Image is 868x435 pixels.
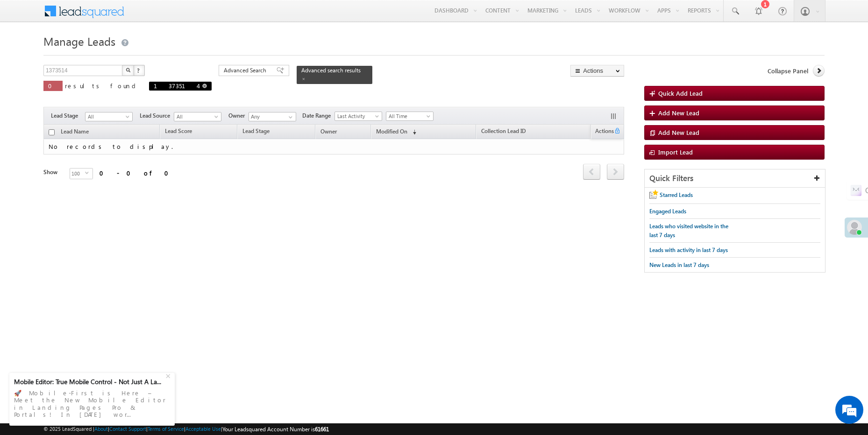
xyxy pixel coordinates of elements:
[371,126,421,138] a: Modified On (sorted descending)
[43,168,62,176] div: Show
[228,112,249,120] span: Owner
[43,425,329,434] span: © 2025 LeadSquared | | | | |
[154,82,198,90] span: 1373514
[302,112,334,120] span: Date Range
[222,426,329,433] span: Your Leadsquared Account Number is
[658,148,693,156] span: Import Lead
[334,112,382,121] a: Last Activity
[660,191,693,198] span: Starred Leads
[658,109,699,117] span: Add New Lead
[174,112,221,121] a: All
[137,66,141,74] span: ?
[85,171,92,175] span: select
[185,426,221,432] a: Acceptable Use
[43,139,624,154] td: No records to display.
[386,112,431,120] span: All Time
[301,67,361,74] span: Advanced search results
[570,65,624,77] button: Actions
[14,378,164,386] div: Mobile Editor: True Mobile Control - Not Just A La...
[649,223,728,239] span: Leads who visited website in the last 7 days
[51,112,85,120] span: Lead Stage
[134,65,145,76] button: ?
[160,126,197,138] a: Lead Score
[242,127,270,134] span: Lead Stage
[481,127,526,134] span: Collection Lead ID
[320,128,337,135] span: Owner
[126,68,130,72] img: Search
[224,66,269,75] span: Advanced Search
[315,426,329,433] span: 61661
[386,112,434,121] a: All Time
[284,112,295,122] a: Show All Items
[174,112,219,121] span: All
[140,112,174,120] span: Lead Source
[65,82,139,90] span: results found
[335,112,379,120] span: Last Activity
[645,169,825,188] div: Quick Filters
[591,126,614,138] span: Actions
[85,112,133,121] a: All
[607,164,624,180] span: next
[164,370,175,381] div: +
[409,128,416,136] span: (sorted descending)
[56,126,93,139] a: Lead Name
[658,89,703,97] span: Quick Add Lead
[85,112,130,121] span: All
[583,165,600,180] a: prev
[14,386,170,421] div: 🚀 Mobile-First is Here – Meet the New Mobile Editor in Landing Pages Pro & Portals! In [DATE] wor...
[100,168,174,178] div: 0 - 0 of 0
[109,426,146,432] a: Contact Support
[148,426,184,432] a: Terms of Service
[48,82,58,90] span: 0
[249,112,296,121] input: Type to Search
[768,67,808,75] span: Collapse Panel
[583,164,600,180] span: prev
[649,246,728,253] span: Leads with activity in last 7 days
[49,129,55,135] input: Check all records
[477,126,531,138] a: Collection Lead ID
[658,128,699,136] span: Add New Lead
[607,165,624,180] a: next
[376,128,407,135] span: Modified On
[649,208,686,215] span: Engaged Leads
[649,261,709,268] span: New Leads in last 7 days
[238,126,274,138] a: Lead Stage
[94,426,108,432] a: About
[70,168,85,179] span: 100
[165,127,192,134] span: Lead Score
[43,34,115,49] span: Manage Leads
